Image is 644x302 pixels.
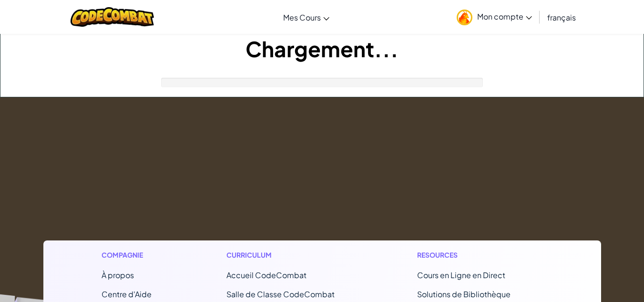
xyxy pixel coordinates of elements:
h1: Compagnie [102,250,161,260]
a: français [542,4,581,30]
img: CodeCombat logo [71,7,154,27]
a: Mon compte [452,2,537,32]
span: français [547,12,576,22]
a: Mes Cours [278,4,334,30]
span: Mes Cours [283,12,321,22]
span: Mon compte [477,11,532,21]
img: avatar [457,10,472,25]
h1: Resources [417,250,542,260]
a: Cours en Ligne en Direct [417,270,505,280]
a: Centre d'Aide [102,289,152,299]
h1: Chargement... [0,34,644,63]
span: Accueil CodeCombat [226,270,307,280]
a: À propos [102,270,134,280]
h1: Curriculum [226,250,352,260]
a: Salle de Classe CodeCombat [226,289,335,299]
a: Solutions de Bibliothèque [417,289,511,299]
